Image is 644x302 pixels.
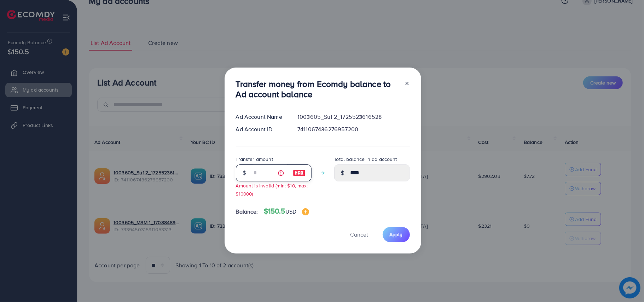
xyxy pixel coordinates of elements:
[264,207,309,216] h4: $150.5
[236,156,273,163] label: Transfer amount
[230,113,292,121] div: Ad Account Name
[383,227,410,242] button: Apply
[342,227,377,242] button: Cancel
[236,208,258,216] span: Balance:
[350,231,368,238] span: Cancel
[390,231,403,238] span: Apply
[236,79,399,99] h3: Transfer money from Ecomdy balance to Ad account balance
[292,113,415,121] div: 1003605_Suf 2_1725523616528
[230,125,292,133] div: Ad Account ID
[302,208,309,215] img: image
[293,169,306,177] img: image
[292,125,415,133] div: 7411067436276957200
[236,182,308,197] small: Amount is invalid (min: $10, max: $10000)
[285,208,296,215] span: USD
[334,156,397,163] label: Total balance in ad account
